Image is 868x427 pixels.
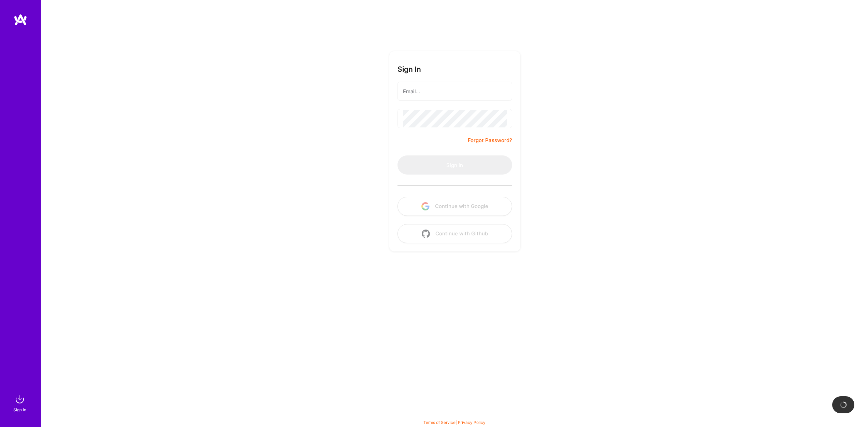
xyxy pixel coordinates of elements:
div: Sign In [13,406,26,413]
span: | [423,420,486,425]
a: Terms of Service [423,420,455,425]
a: sign inSign In [14,392,27,413]
img: sign in [13,392,27,406]
h3: Sign In [397,65,421,73]
img: icon [422,230,430,238]
a: Privacy Policy [458,420,486,425]
input: Email... [403,83,507,100]
a: Forgot Password? [468,136,512,144]
div: © 2025 ATeams Inc., All rights reserved. [41,407,868,424]
button: Continue with Google [397,197,512,216]
button: Sign In [397,155,512,175]
img: icon [421,202,430,210]
button: Continue with Github [397,224,512,243]
img: logo [14,14,27,26]
img: loading [840,401,847,409]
